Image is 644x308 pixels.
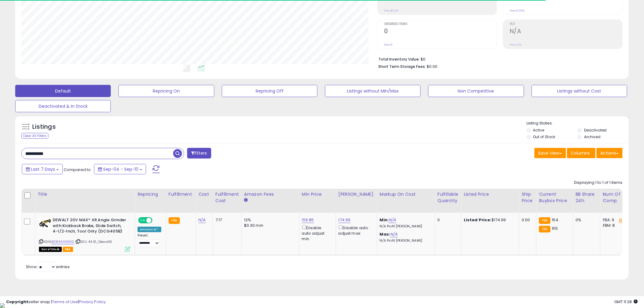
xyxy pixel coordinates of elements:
small: FBA [539,217,550,224]
span: ON [139,218,146,223]
span: Columns [571,150,590,156]
a: N/A [389,217,396,223]
button: Save View [534,148,566,158]
a: Terms of Use [52,299,78,305]
label: Out of Stock [533,134,555,139]
span: Last 7 Days [31,166,55,172]
span: $0.00 [427,64,437,69]
span: | SKU: 44.91_Dewalt5 [75,239,112,244]
button: Last 7 Days [22,164,63,174]
h2: N/A [510,28,622,36]
button: Deactivated & In Stock [15,100,111,112]
div: Listed Price [464,191,516,198]
span: 155 [552,226,558,231]
button: Default [15,85,111,97]
button: Repricing On [118,85,214,97]
b: Listed Price: [464,217,492,223]
label: Archived [584,134,600,139]
span: FBA [63,247,73,252]
div: Fulfillable Quantity [438,191,459,204]
div: BB Share 24h. [576,191,598,204]
a: N/A [198,217,206,223]
div: Cost [198,191,210,198]
span: OFF [152,218,161,223]
span: ROI [510,23,622,26]
b: Total Inventory Value: [378,57,420,62]
strong: Copyright [6,299,28,305]
h2: 0 [384,28,497,36]
button: Listings without Min/Max [325,85,421,97]
span: Show: entries [26,264,70,270]
div: FBM: 8 [603,223,623,228]
a: N/A [390,231,397,237]
p: N/A Profit [PERSON_NAME] [380,224,430,229]
small: Prev: 0.00% [510,9,524,12]
div: 0 [438,217,457,223]
label: Deactivated [584,128,607,133]
button: Sep-04 - Sep-10 [94,164,146,174]
div: 0.00 [522,217,532,223]
a: B084643WXS [51,239,74,244]
button: Filters [187,148,211,159]
div: Disable auto adjust min [302,224,331,242]
a: 174.99 [338,217,351,223]
div: $174.99 [464,217,514,223]
a: Privacy Policy [79,299,106,305]
span: Sep-04 - Sep-10 [103,166,138,172]
div: Clear All Filters [21,133,48,139]
div: 7.17 [215,217,237,223]
li: $0 [378,55,618,62]
div: ASIN: [39,217,130,251]
div: seller snap | | [6,299,106,305]
div: Disable auto adjust max [338,224,373,236]
h5: Listings [32,123,56,131]
div: Amazon AI * [138,227,161,232]
div: Ship Price [522,191,534,204]
button: Non Competitive [428,85,524,97]
div: Amazon Fees [244,191,297,198]
p: N/A Profit [PERSON_NAME] [380,239,430,243]
span: Compared to: [64,167,92,173]
div: Current Buybox Price [539,191,570,204]
div: Min Price [302,191,333,198]
span: 154 [552,217,558,223]
div: Num of Comp. [603,191,625,204]
button: Listings without Cost [532,85,627,97]
b: DEWALT 20V MAX* XR Angle Grinder with Kickback Brake, Slide Switch, 4-1/2-Inch, Tool Only (DCG405B) [53,217,127,236]
div: Fulfillment [169,191,193,198]
button: Actions [597,148,623,158]
button: Repricing Off [222,85,317,97]
a: 156.85 [302,217,314,223]
label: Active [533,128,544,133]
div: [PERSON_NAME] [338,191,375,198]
div: Preset: [138,233,161,247]
b: Min: [380,217,389,223]
div: 12% [244,217,295,223]
div: Markup on Cost [380,191,432,198]
small: FBA [169,217,180,224]
small: Amazon Fees. [244,198,248,203]
b: Short Term Storage Fees: [378,64,426,69]
img: 41p1cBiiEiL._SL40_.jpg [39,217,51,229]
button: Columns [567,148,596,158]
span: 2025-09-18 11:28 GMT [614,299,638,305]
span: Ordered Items [384,23,497,26]
p: Listing States: [527,121,629,126]
th: The percentage added to the cost of goods (COGS) that forms the calculator for Min & Max prices. [377,189,435,213]
span: All listings that are currently out of stock and unavailable for purchase on Amazon [39,247,62,252]
div: FBA: 9 [603,217,623,223]
small: FBA [539,226,550,233]
small: Prev: N/A [510,43,522,47]
small: Prev: 0 [384,43,393,47]
small: Prev: $0.00 [384,9,398,12]
div: $0.30 min [244,223,295,228]
div: Title [37,191,132,198]
div: 0% [576,217,596,223]
b: Max: [380,231,390,237]
div: Fulfillment Cost [215,191,239,204]
div: Repricing [138,191,163,198]
div: Displaying 1 to 1 of 1 items [574,180,623,186]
